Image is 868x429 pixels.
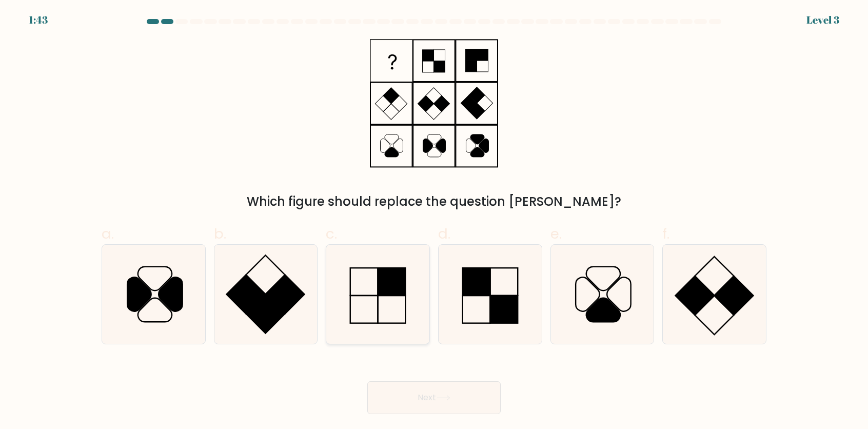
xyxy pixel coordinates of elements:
[102,224,114,244] span: a.
[214,224,226,244] span: b.
[29,12,48,28] div: 1:43
[367,381,501,414] button: Next
[326,224,337,244] span: c.
[438,224,450,244] span: d.
[662,224,669,244] span: f.
[806,12,839,28] div: Level 3
[108,192,760,211] div: Which figure should replace the question [PERSON_NAME]?
[550,224,562,244] span: e.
